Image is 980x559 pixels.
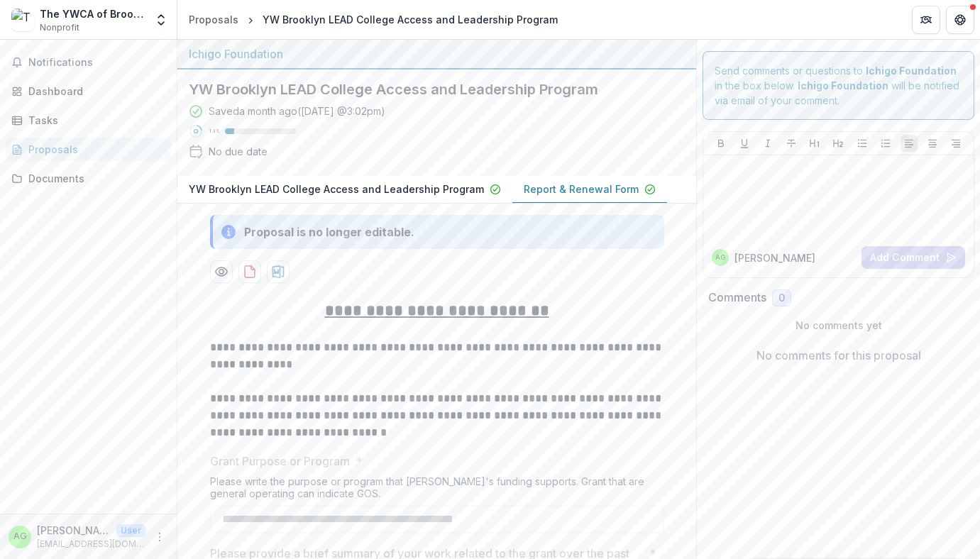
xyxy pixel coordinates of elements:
[524,182,639,197] p: Report & Renewal Form
[756,347,921,364] p: No comments for this proposal
[778,292,785,304] span: 0
[263,12,558,27] div: YW Brooklyn LEAD College Access and Leadership Program
[13,532,27,541] div: Alexandra Gomes
[806,135,823,152] button: Heading 1
[715,254,725,261] div: Alexandra Gomes
[209,144,268,159] div: No due date
[947,135,964,152] button: Align Right
[189,45,685,62] div: Ichigo Foundation
[189,182,484,197] p: YW Brooklyn LEAD College Access and Leadership Program
[798,79,888,92] strong: Ichigo Foundation
[783,135,800,152] button: Strike
[946,6,974,34] button: Get Help
[28,57,165,69] span: Notifications
[183,9,563,30] nav: breadcrumb
[209,126,219,136] p: 13 %
[759,135,776,152] button: Italicize
[151,528,168,546] button: More
[40,21,79,34] span: Nonprofit
[6,51,171,74] button: Notifications
[854,135,871,152] button: Bullet List
[866,65,957,77] strong: Ichigo Foundation
[40,6,145,21] div: The YWCA of Brooklyn, Inc.
[28,84,160,99] div: Dashboard
[6,109,171,132] a: Tasks
[189,81,662,98] h2: YW Brooklyn LEAD College Access and Leadership Program
[267,260,290,283] button: download-proposal
[6,167,171,190] a: Documents
[189,12,238,27] div: Proposals
[116,524,145,537] p: User
[712,135,730,152] button: Bold
[901,135,918,152] button: Align Left
[708,291,766,304] h2: Comments
[151,6,171,34] button: Open entity switcher
[210,453,350,470] p: Grant Purpose or Program
[238,260,261,283] button: download-proposal
[6,79,171,103] a: Dashboard
[210,260,233,283] button: Preview 8c64cc17-50fd-4c8b-9350-a3da847ea8d7-1.pdf
[209,104,385,118] div: Saved a month ago ( [DATE] @ 3:02pm )
[861,246,965,269] button: Add Comment
[244,223,414,240] div: Proposal is no longer editable.
[183,9,244,30] a: Proposals
[28,171,160,186] div: Documents
[912,6,940,34] button: Partners
[11,9,34,31] img: The YWCA of Brooklyn, Inc.
[877,135,894,152] button: Ordered List
[37,538,145,550] p: [EMAIL_ADDRESS][DOMAIN_NAME]
[924,135,941,152] button: Align Center
[708,318,969,333] p: No comments yet
[830,135,847,152] button: Heading 2
[703,51,974,120] div: Send comments or questions to in the box below. will be notified via email of your comment.
[736,135,753,152] button: Underline
[210,475,664,505] div: Please write the purpose or program that [PERSON_NAME]'s funding supports. Grant that are general...
[28,142,160,157] div: Proposals
[6,138,171,161] a: Proposals
[734,250,815,265] p: [PERSON_NAME]
[28,113,160,128] div: Tasks
[37,523,111,538] p: [PERSON_NAME]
